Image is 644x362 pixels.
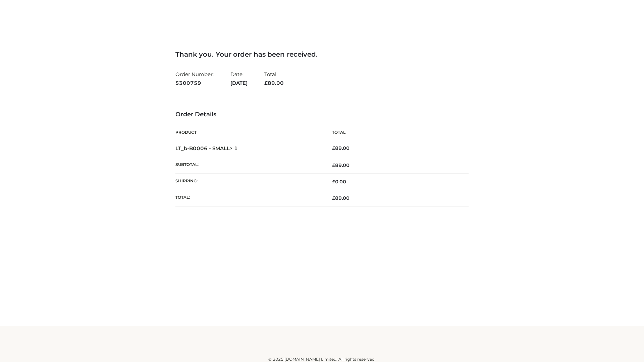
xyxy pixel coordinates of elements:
[264,80,284,86] span: 89.00
[175,190,322,206] th: Total:
[230,68,248,89] li: Date:
[332,179,346,185] bdi: 0.00
[332,195,335,201] span: £
[175,68,214,89] li: Order Number:
[332,145,350,151] bdi: 89.00
[332,145,335,151] span: £
[175,174,322,190] th: Shipping:
[230,145,238,152] strong: × 1
[332,195,350,201] span: 89.00
[175,125,322,140] th: Product
[332,162,350,168] span: 89.00
[264,68,284,89] li: Total:
[332,179,335,185] span: £
[175,79,214,87] strong: 5300759
[175,157,322,173] th: Subtotal:
[175,50,469,58] h3: Thank you. Your order has been received.
[175,111,469,118] h3: Order Details
[230,79,248,87] strong: [DATE]
[322,125,469,140] th: Total
[264,80,268,86] span: £
[175,145,238,152] strong: LT_b-B0006 - SMALL
[332,162,335,168] span: £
